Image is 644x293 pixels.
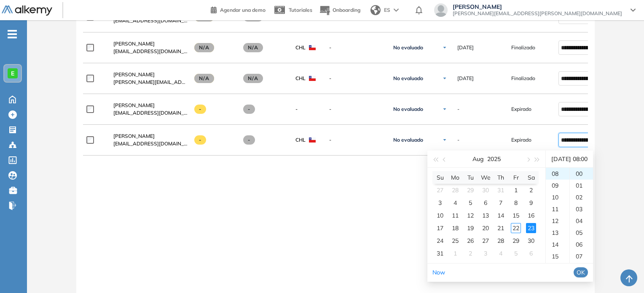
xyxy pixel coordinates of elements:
[450,248,460,258] div: 1
[448,171,463,184] th: Mo
[113,132,188,140] a: [PERSON_NAME]
[2,5,52,16] img: Logo
[295,136,306,144] span: CHL
[243,74,263,83] span: N/A
[480,198,491,208] div: 6
[113,109,188,117] span: [EMAIL_ADDRESS][DOMAIN_NAME]
[493,222,508,234] td: 2025-08-21
[570,227,593,239] div: 05
[435,210,445,220] div: 10
[546,180,569,191] div: 09
[511,248,521,258] div: 5
[442,76,447,81] img: Ícono de flecha
[432,234,448,247] td: 2025-08-24
[442,107,447,112] img: Ícono de flecha
[496,248,506,258] div: 4
[508,184,523,196] td: 2025-08-01
[570,180,593,191] div: 01
[113,40,155,47] span: [PERSON_NAME]
[511,105,531,113] span: Expirado
[295,75,306,82] span: CHL
[549,151,590,167] div: [DATE] 08:00
[508,209,523,222] td: 2025-08-15
[243,105,255,114] span: -
[526,236,536,246] div: 30
[546,215,569,227] div: 12
[435,236,445,246] div: 24
[243,43,263,52] span: N/A
[243,135,255,145] span: -
[329,44,383,51] span: -
[493,184,508,196] td: 2025-07-31
[478,247,493,260] td: 2025-09-03
[493,196,508,209] td: 2025-08-07
[508,234,523,247] td: 2025-08-29
[448,196,463,209] td: 2025-08-04
[478,196,493,209] td: 2025-08-06
[508,247,523,260] td: 2025-09-05
[546,262,569,274] div: 16
[295,44,306,51] span: CHL
[450,198,460,208] div: 4
[523,222,539,234] td: 2025-08-23
[450,223,460,233] div: 18
[526,248,536,258] div: 6
[432,209,448,222] td: 2025-08-10
[432,222,448,234] td: 2025-08-17
[450,210,460,220] div: 11
[480,248,491,258] div: 3
[329,136,383,144] span: -
[480,236,491,246] div: 27
[511,136,531,144] span: Expirado
[11,70,14,77] span: E
[523,209,539,222] td: 2025-08-16
[463,234,478,247] td: 2025-08-26
[329,105,383,113] span: -
[309,137,316,142] img: CHL
[570,262,593,274] div: 08
[496,236,506,246] div: 28
[442,137,447,142] img: Ícono de flecha
[194,74,215,83] span: N/A
[457,136,459,144] span: -
[523,196,539,209] td: 2025-08-09
[546,227,569,239] div: 13
[496,223,506,233] div: 21
[570,215,593,227] div: 04
[194,43,215,52] span: N/A
[394,8,399,12] img: arrow
[113,71,155,78] span: [PERSON_NAME]
[113,102,155,108] span: [PERSON_NAME]
[450,236,460,246] div: 25
[493,234,508,247] td: 2025-08-28
[8,33,17,35] i: -
[480,223,491,233] div: 20
[508,196,523,209] td: 2025-08-08
[508,222,523,234] td: 2025-08-22
[465,185,475,195] div: 29
[457,44,474,51] span: [DATE]
[511,210,521,220] div: 15
[546,250,569,262] div: 15
[113,133,155,139] span: [PERSON_NAME]
[295,105,298,113] span: -
[432,269,445,276] a: Now
[478,234,493,247] td: 2025-08-27
[472,151,484,167] button: Aug
[442,45,447,50] img: Ícono de flecha
[393,106,423,113] span: No evaluado
[570,203,593,215] div: 03
[574,267,588,277] button: OK
[496,198,506,208] div: 7
[113,48,188,55] span: [EMAIL_ADDRESS][DOMAIN_NAME]
[480,185,491,195] div: 30
[511,44,535,51] span: Finalizado
[546,239,569,250] div: 14
[211,4,266,14] a: Agendar una demo
[432,247,448,260] td: 2025-08-31
[526,198,536,208] div: 9
[463,171,478,184] th: Tu
[463,247,478,260] td: 2025-09-02
[113,140,188,148] span: [EMAIL_ADDRESS][DOMAIN_NAME]
[508,171,523,184] th: Fr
